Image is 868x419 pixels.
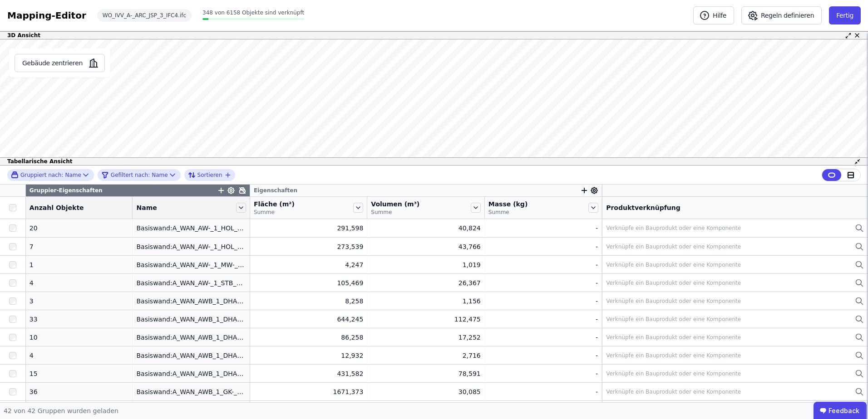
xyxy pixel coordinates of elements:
[254,200,295,209] span: Fläche (m²)
[188,170,232,180] button: Sortieren
[371,351,480,360] div: 2,716
[371,209,419,216] span: Summe
[371,242,480,251] div: 43,766
[136,203,157,212] span: Name
[254,224,363,233] div: 291,598
[136,315,246,324] div: Basiswand:A_WAN_AWB_1_DHA_160_209-010
[254,315,363,324] div: 644,245
[371,200,419,209] span: Volumen (m³)
[488,224,598,233] div: -
[371,224,480,233] div: 40,824
[606,334,741,341] div: Verknüpfe ein Bauprodukt oder eine Komponente
[488,369,598,378] div: -
[197,171,222,179] span: Sortieren
[693,6,734,24] button: Hilfe
[606,297,741,305] div: Verknüpfe ein Bauprodukt oder eine Komponente
[30,369,129,378] div: 15
[606,279,741,287] div: Verknüpfe ein Bauprodukt oder eine Komponente
[488,209,528,216] span: Summe
[371,333,480,342] div: 17,252
[371,369,480,378] div: 78,591
[136,387,246,396] div: Basiswand:A_WAN_AWB_1_GK-_018_209-010
[371,297,480,306] div: 1,156
[254,297,363,306] div: 8,258
[254,278,363,287] div: 105,469
[254,351,363,360] div: 12,932
[488,260,598,269] div: -
[254,369,363,378] div: 431,582
[606,261,741,268] div: Verknüpfe ein Bauprodukt oder eine Komponente
[254,387,363,396] div: 1671,373
[371,387,480,396] div: 30,085
[136,260,246,269] div: Basiswand:A_WAN_AW-_1_MW-_240_209-010
[11,171,81,179] div: Name
[202,10,304,16] span: 348 von 6158 Objekte sind verknüpft
[136,351,246,360] div: Basiswand:A_WAN_AWB_1_DHA_210_209-010 2
[97,9,192,22] div: WO_IVV_A-_ARC_JSP_3_IFC4.ifc
[488,351,598,360] div: -
[20,171,63,179] span: Gruppiert nach:
[254,242,363,251] div: 273,539
[30,351,129,360] div: 4
[488,242,598,251] div: -
[101,170,168,180] div: Name
[606,352,741,359] div: Verknüpfe ein Bauprodukt oder eine Komponente
[7,158,72,165] span: Tabellarische Ansicht
[488,315,598,324] div: -
[606,316,741,323] div: Verknüpfe ein Bauprodukt oder eine Komponente
[7,32,40,39] span: 3D Ansicht
[488,387,598,396] div: -
[111,171,150,179] span: Gefiltert nach:
[30,203,84,212] span: Anzahl Objekte
[371,278,480,287] div: 26,367
[606,224,741,232] div: Verknüpfe ein Bauprodukt oder eine Komponente
[30,224,129,233] div: 20
[254,260,363,269] div: 4,247
[606,203,864,212] div: Produktverknüpfung
[30,260,129,269] div: 1
[606,388,741,395] div: Verknüpfe ein Bauprodukt oder eine Komponente
[741,6,822,24] button: Regeln definieren
[30,242,129,251] div: 7
[30,278,129,287] div: 4
[30,387,129,396] div: 36
[488,297,598,306] div: -
[136,224,246,233] div: Basiswand:A_WAN_AW-_1_HOL_140_209-010
[136,297,246,306] div: Basiswand:A_WAN_AWB_1_DHA_140_209-010
[606,243,741,250] div: Verknüpfe ein Bauprodukt oder eine Komponente
[30,315,129,324] div: 33
[488,200,528,209] span: Masse (kg)
[488,333,598,342] div: -
[254,209,295,216] span: Summe
[30,297,129,306] div: 3
[136,369,246,378] div: Basiswand:A_WAN_AWB_1_DHA_220_209-010
[136,333,246,342] div: Basiswand:A_WAN_AWB_1_DHA_200_209-010
[15,54,105,72] button: Gebäude zentrieren
[371,315,480,324] div: 112,475
[254,187,297,194] span: Eigenschaften
[254,333,363,342] div: 86,258
[488,278,598,287] div: -
[371,260,480,269] div: 1,019
[7,9,86,22] div: Mapping-Editor
[30,187,103,194] span: Gruppier-Eigenschaften
[829,6,861,24] button: Fertig
[136,278,246,287] div: Basiswand:A_WAN_AW-_1_STB_250_209-010
[606,370,741,377] div: Verknüpfe ein Bauprodukt oder eine Komponente
[136,242,246,251] div: Basiswand:A_WAN_AW-_1_HOL_160_209-010
[30,333,129,342] div: 10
